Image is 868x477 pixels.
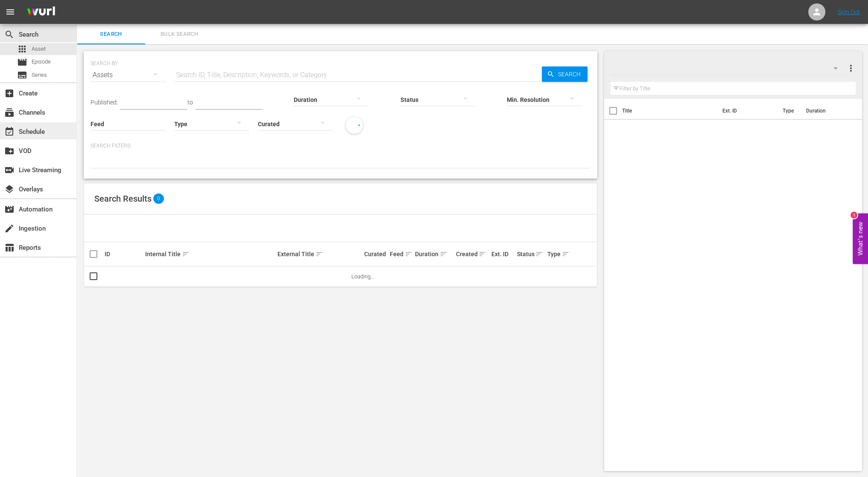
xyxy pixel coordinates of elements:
[32,71,47,79] span: Series
[94,194,152,204] span: Search Results
[145,249,275,259] div: Internal Title
[5,7,15,17] span: menu
[415,249,453,259] div: Duration
[351,273,374,280] span: Loading...
[838,9,860,15] a: Sign Out
[182,250,190,258] span: sort
[91,142,590,150] p: Search Filters:
[17,44,27,54] span: Asset
[845,58,856,78] button: more_vert
[17,70,27,80] span: Series
[456,249,488,259] div: Created
[517,249,545,259] div: Status
[777,99,801,123] th: Type
[853,213,868,264] button: Open Feedback Widget
[562,250,570,258] span: sort
[91,63,166,87] div: Assets
[82,29,140,39] span: Search
[4,204,15,214] span: Automation
[4,107,15,118] span: Channels
[542,66,587,82] button: Search
[845,63,856,73] span: more_vert
[491,251,514,257] div: Ext. ID
[440,250,447,258] span: sort
[405,250,412,258] span: sort
[32,45,46,53] span: Asset
[4,29,15,40] span: Search
[622,99,717,123] th: Title
[150,29,208,39] span: Bulk Search
[4,88,15,98] span: Create
[801,99,852,123] th: Duration
[4,184,15,194] span: Overlays
[4,165,15,175] span: Live Streaming
[17,57,27,67] span: Episode
[364,251,387,257] div: Curated
[547,249,565,259] div: Type
[20,2,61,22] img: ans4CAIJ8jUAAAAAAAAAAAAAAAAAAAAAAAAgQb4GAAAAAAAAAAAAAAAAAAAAAAAAJMjXAAAAAAAAAAAAAAAAAAAAAAAAgAT5G...
[187,99,193,106] span: to
[278,249,362,259] div: External Title
[105,251,143,257] div: ID
[153,194,164,204] span: 0
[850,211,857,218] div: 1
[4,243,15,253] span: Reports
[535,250,543,258] span: sort
[390,249,413,259] div: Feed
[4,146,15,156] span: VOD
[555,66,587,82] span: Search
[479,250,486,258] span: sort
[316,250,323,258] span: sort
[91,99,118,106] span: Published:
[32,58,51,66] span: Episode
[4,127,15,137] span: Schedule
[4,223,15,234] span: Ingestion
[717,99,777,123] th: Ext. ID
